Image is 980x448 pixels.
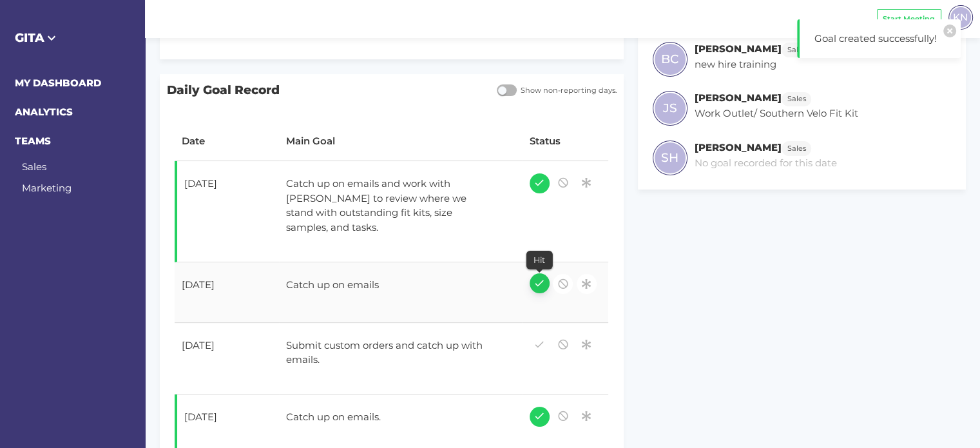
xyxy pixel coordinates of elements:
[695,43,782,55] h6: [PERSON_NAME]
[787,143,806,154] span: Sales
[22,161,46,173] a: Sales
[279,331,502,375] div: Submit custom orders and catch up with emails.
[15,77,101,89] a: MY DASHBOARD
[787,93,806,104] span: Sales
[175,161,279,262] td: [DATE]
[279,170,502,242] div: Catch up on emails and work with [PERSON_NAME] to review where we stand with outstanding fit kits...
[15,29,131,47] h5: GITA
[782,141,811,153] a: Sales
[530,134,602,149] div: Status
[782,43,811,55] a: Sales
[182,134,272,149] div: Date
[953,10,968,24] span: KN
[22,182,72,194] a: Marketing
[695,106,858,121] p: Work Outlet/ Southern Velo Fit Kit
[663,99,677,117] span: JS
[279,271,502,303] div: Catch up on emails
[877,9,941,29] button: Start Meeting
[787,44,806,55] span: Sales
[279,403,502,435] div: Catch up on emails.
[286,134,515,149] div: Main Goal
[517,85,617,96] span: Show non-reporting days.
[15,134,131,149] h6: TEAMS
[15,106,73,118] a: ANALYTICS
[695,92,782,104] h6: [PERSON_NAME]
[695,141,782,153] h6: [PERSON_NAME]
[695,156,837,171] p: No goal recorded for this date
[661,149,678,167] span: SH
[175,262,279,323] td: [DATE]
[160,74,490,107] span: Daily Goal Record
[661,50,678,68] span: BC
[782,92,811,104] a: Sales
[175,323,279,395] td: [DATE]
[695,57,811,72] p: new hire training
[883,14,935,24] span: Start Meeting
[948,5,973,30] div: KN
